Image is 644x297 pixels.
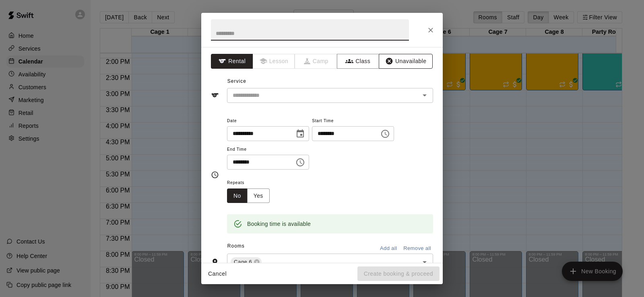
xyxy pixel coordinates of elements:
div: Booking time is available [247,217,311,231]
span: Repeats [227,178,276,188]
button: Open [419,256,430,268]
button: Choose time, selected time is 7:30 PM [292,154,308,170]
span: Rooms [227,243,245,249]
span: Start Time [312,116,394,127]
span: Camps can only be created in the Services page [295,54,337,69]
button: Yes [247,188,270,203]
button: Cancel [204,266,230,281]
span: Lessons must be created in the Services page first [253,54,295,69]
button: Unavailable [379,54,433,69]
button: Open [419,90,430,101]
span: End Time [227,144,309,155]
svg: Timing [211,171,219,179]
span: Date [227,116,309,127]
button: Add all [376,242,401,255]
svg: Rooms [211,258,219,266]
button: Close [423,23,438,37]
button: Choose time, selected time is 6:00 PM [377,126,393,142]
button: Class [337,54,379,69]
span: Cage 6 [231,258,255,266]
div: Cage 6 [231,257,262,267]
button: Choose date, selected date is Aug 20, 2025 [292,126,308,142]
button: No [227,188,248,203]
span: Service [227,78,246,84]
button: Remove all [401,242,433,255]
button: Rental [211,54,253,69]
div: outlined button group [227,188,270,203]
svg: Service [211,91,219,99]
